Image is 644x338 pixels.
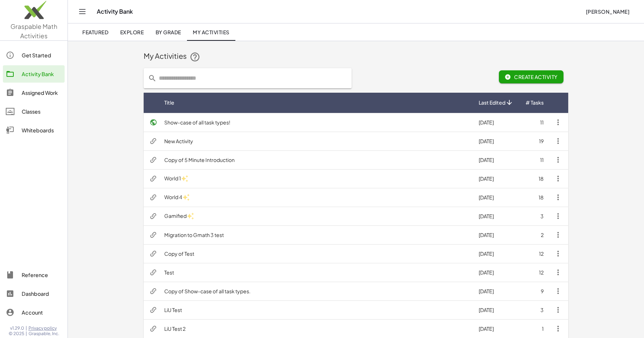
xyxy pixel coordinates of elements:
td: World 4 [158,188,473,207]
td: [DATE] [473,207,519,225]
span: My Activities [193,29,230,35]
td: 3 [519,300,549,319]
td: LiU Test [158,300,473,319]
span: # Tasks [526,99,544,106]
span: Create Activity [505,74,558,80]
span: Last Edited [479,99,505,106]
button: Create Activity [499,70,563,83]
i: prepended action [148,74,157,83]
span: | [26,331,27,337]
td: 3 [519,207,549,225]
td: New Activity [158,132,473,150]
td: 19 [519,132,549,150]
span: | [26,325,27,331]
td: 11 [519,150,549,169]
a: Privacy policy [29,325,59,331]
td: Copy of Show-case of all task types. [158,282,473,300]
a: Assigned Work [3,84,65,101]
td: World 1 [158,169,473,188]
td: 12 [519,263,549,282]
div: Classes [22,107,62,116]
td: 12 [519,244,549,263]
td: [DATE] [473,263,519,282]
span: [PERSON_NAME] [586,8,630,15]
a: Activity Bank [3,65,65,83]
span: Graspable, Inc. [29,331,59,337]
td: 2 [519,225,549,244]
span: Graspable Math Activities [10,22,57,40]
td: 18 [519,169,549,188]
div: Activity Bank [22,70,62,78]
td: Migration to Gmath 3 test [158,225,473,244]
div: Get Started [22,51,62,60]
td: Test [158,263,473,282]
div: My Activities [144,51,568,62]
td: [DATE] [473,113,519,132]
div: Account [22,308,62,317]
td: [DATE] [473,244,519,263]
span: © 2025 [9,331,24,337]
td: Copy of 5 Minute Introduction [158,150,473,169]
span: v1.29.0 [10,325,24,331]
a: Classes [3,103,65,120]
td: [DATE] [473,150,519,169]
td: Show-case of all task types! [158,113,473,132]
td: [DATE] [473,132,519,150]
a: Whiteboards [3,122,65,139]
td: Copy of Test [158,244,473,263]
button: Toggle navigation [77,6,88,17]
td: [DATE] [473,282,519,300]
td: [DATE] [473,300,519,319]
span: Featured [82,29,108,35]
div: Reference [22,271,62,279]
div: Dashboard [22,289,62,298]
a: Reference [3,266,65,284]
td: [DATE] [473,225,519,244]
span: By Grade [155,29,181,35]
button: [PERSON_NAME] [580,5,635,18]
div: Assigned Work [22,88,62,97]
td: 9 [519,282,549,300]
a: Account [3,304,65,321]
td: [DATE] [473,319,519,338]
td: [DATE] [473,169,519,188]
a: Dashboard [3,285,65,302]
td: LiU Test 2 [158,319,473,338]
span: Explore [120,29,144,35]
td: [DATE] [473,188,519,207]
td: 11 [519,113,549,132]
td: 18 [519,188,549,207]
td: Gamified [158,207,473,225]
div: Whiteboards [22,126,62,135]
span: Title [164,99,174,106]
a: Get Started [3,47,65,64]
td: 1 [519,319,549,338]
